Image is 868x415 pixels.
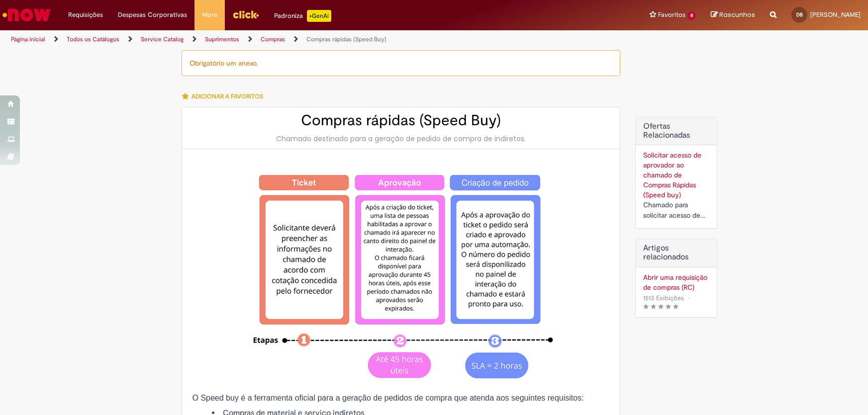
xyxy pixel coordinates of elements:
a: Compras rápidas (Speed Buy) [306,35,386,43]
span: Despesas Corporativas [118,10,187,20]
a: Service Catalog [141,35,184,43]
div: Padroniza [274,10,331,22]
div: Ofertas Relacionadas [635,117,717,229]
span: [PERSON_NAME] [810,10,861,19]
img: click_logo_yellow_360x200.png [232,7,259,22]
a: Página inicial [11,35,45,43]
span: 8 [687,11,696,20]
span: Rascunhos [719,10,755,19]
span: O Speed buy é a ferramenta oficial para a geração de pedidos de compra que atenda aos seguintes r... [192,394,583,402]
div: Chamado para solicitar acesso de aprovador ao ticket de Speed buy [643,200,709,221]
ul: Trilhas de página [7,30,571,49]
span: • [686,291,692,305]
div: Chamado destinado para a geração de pedido de compra de indiretos. [192,134,610,144]
h2: Ofertas Relacionadas [643,122,709,140]
a: Compras [261,35,285,43]
span: 1513 Exibições [643,294,684,302]
a: Solicitar acesso de aprovador ao chamado de Compras Rápidas (Speed buy) [643,151,701,199]
span: Favoritos [658,10,685,20]
p: +GenAi [307,10,331,22]
button: Adicionar a Favoritos [182,86,269,107]
span: Adicionar a Favoritos [192,92,263,100]
h3: Artigos relacionados [643,244,709,261]
a: Rascunhos [711,10,755,20]
img: ServiceNow [1,5,52,25]
a: Abrir uma requisição de compras (RC) [643,272,709,292]
a: Suprimentos [205,35,239,43]
span: DB [796,11,803,18]
span: Requisições [68,10,103,20]
span: More [202,10,217,20]
a: Todos os Catálogos [67,35,119,43]
h2: Compras rápidas (Speed Buy) [192,112,610,129]
div: Obrigatório um anexo. [182,50,620,76]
